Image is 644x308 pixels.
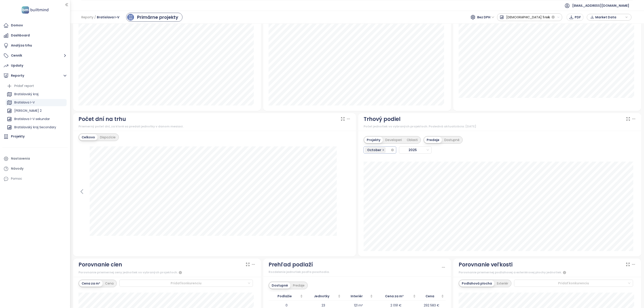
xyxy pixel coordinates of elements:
[14,100,35,105] div: Bratislava I-V
[382,149,384,151] span: close
[11,134,25,139] div: Projekty
[459,280,494,287] div: Podlahová plocha
[2,21,68,30] a: Domov
[364,115,400,123] div: Trhový podiel
[269,270,441,274] div: Rozdelenie jednotiek podľa poschodia.
[79,280,103,287] div: Cena za m²
[367,148,381,152] span: October
[342,292,375,301] th: Interiér
[78,270,256,275] div: Porovnanie priemernej ceny jednotiek vo vybraných projektoch.
[419,294,440,299] span: Cena
[103,280,116,287] div: Cena
[2,51,68,60] button: Cenník
[344,294,369,299] span: Interiér
[11,166,23,171] div: Návody
[364,137,383,143] div: Projekty
[567,14,583,21] button: PDF
[589,14,629,21] div: button
[6,82,67,90] div: Pridať report
[11,63,23,68] div: Updaty
[20,5,50,15] img: logo
[575,15,581,20] span: PDF
[6,116,67,123] div: Bratislava I-V sekundar
[11,176,22,181] div: Pomoc
[375,292,418,301] th: Cena za m²
[424,137,442,143] div: Predaje
[97,13,119,21] span: Bratislava I-V
[269,282,290,289] div: Dostupné
[94,13,96,21] span: /
[2,132,68,141] a: Projekty
[365,147,386,153] span: October
[79,134,97,140] div: Celkovo
[269,260,313,269] div: Prehľad podlaží
[494,280,511,287] div: Exteriér
[78,260,122,269] div: Porovnanie cien
[364,124,636,129] div: Počet jednotiek vo vybraných projektoch. Posledná aktualizácia: [DATE]
[6,107,67,114] div: [PERSON_NAME] 2
[305,292,342,301] th: Jednotky
[6,99,67,106] div: Bratislava I-V
[417,292,446,301] th: Cena
[459,270,636,275] div: Porovnanie priemernej podlahovej a exteriérovej plochy jednotiek.
[459,260,513,269] div: Porovnanie veľkosti
[270,294,299,299] span: Podlažie
[6,124,67,131] div: Bratislavský kraj Secondary
[306,294,337,299] span: Jednotky
[2,71,68,80] button: Reporty
[404,137,420,143] div: Oblasti
[400,147,429,153] span: 2025
[2,41,68,50] a: Analýza trhu
[6,91,67,98] div: Bratislavský kraj
[497,13,562,21] button: [DEMOGRAPHIC_DATA]:1 rok
[383,137,404,143] div: Developeri
[2,154,68,163] a: Nastavenia
[14,91,38,97] div: Bratislavský kraj
[14,83,34,89] div: Pridať report
[14,108,42,114] div: [PERSON_NAME] 2
[2,61,68,70] a: Updaty
[11,156,30,161] div: Nastavenia
[2,174,68,183] div: Pomoc
[543,13,550,21] span: 1 rok
[78,124,351,129] div: Priemerný počet dní, za ktoré sa predali jednotky v danom mesiaci.
[11,23,23,28] div: Domov
[442,137,462,143] div: Dostupné
[506,13,542,21] span: [DEMOGRAPHIC_DATA]:
[11,33,30,38] div: Dashboard
[14,116,50,122] div: Bratislava I-V sekundar
[477,14,494,21] span: Bez DPH
[11,43,32,48] div: Analýza trhu
[572,0,629,11] span: [EMAIL_ADDRESS][DOMAIN_NAME]
[269,292,305,301] th: Podlažie
[14,124,56,130] div: Bratislavský kraj Secondary
[2,164,68,173] a: Návody
[97,134,118,140] div: Dispozície
[78,115,126,123] div: Počet dní na trhu
[290,282,307,289] div: Predaje
[81,13,93,21] span: Reporty
[126,13,182,22] a: primary
[391,149,394,151] span: close-circle
[376,294,412,299] span: Cena za m²
[137,14,178,21] div: Primárne projekty
[595,14,624,21] span: Market Data
[2,31,68,40] a: Dashboard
